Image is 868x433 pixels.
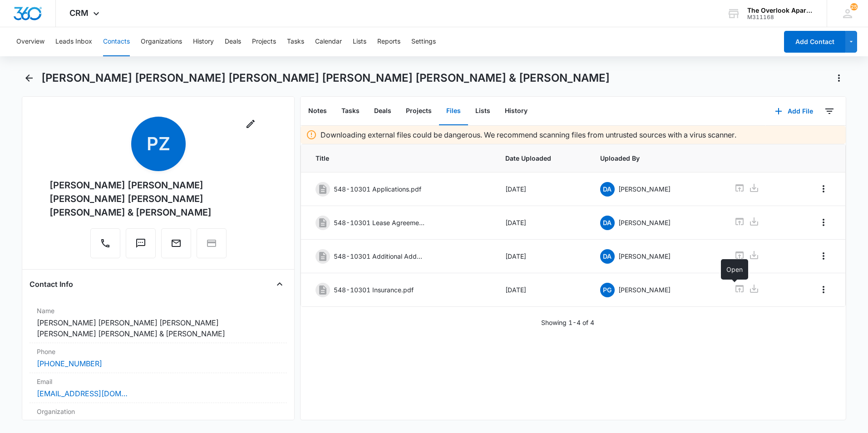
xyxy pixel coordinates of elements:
p: [PERSON_NAME] [618,218,671,227]
span: PZ [131,117,186,171]
button: Deals [225,27,241,56]
div: Phone[PHONE_NUMBER] [30,343,287,373]
label: Name [37,306,280,315]
a: Call [90,242,120,250]
span: Uploaded By [600,153,713,163]
button: Filters [822,104,837,118]
button: History [498,97,535,125]
button: Overflow Menu [816,215,831,230]
div: Name[PERSON_NAME] [PERSON_NAME] [PERSON_NAME] [PERSON_NAME] [PERSON_NAME] & [PERSON_NAME] [30,302,287,343]
button: Reports [377,27,400,56]
button: Settings [411,27,436,56]
button: Add Contact [784,31,845,53]
button: Projects [399,97,439,125]
div: Open [721,259,748,280]
button: Text [126,228,156,258]
button: Tasks [334,97,367,125]
a: Email [161,242,191,250]
p: [PERSON_NAME] [618,184,671,194]
button: Email [161,228,191,258]
dd: --- [37,418,280,429]
p: Showing 1-4 of 4 [541,318,594,327]
p: [PERSON_NAME] [618,285,671,295]
button: Overflow Menu [816,249,831,263]
span: 25 [850,3,858,10]
button: Contacts [103,27,130,56]
a: Text [126,242,156,250]
label: Phone [37,347,280,356]
span: DA [600,182,615,197]
p: 548-10301 Insurance.pdf [334,285,414,295]
div: Email[EMAIL_ADDRESS][DOMAIN_NAME] [30,373,287,403]
td: [DATE] [494,273,589,307]
button: Notes [301,97,334,125]
span: CRM [69,8,89,18]
button: Organizations [141,27,182,56]
button: Calendar [315,27,342,56]
button: Tasks [287,27,304,56]
span: DA [600,249,615,264]
button: Files [439,97,468,125]
button: Overview [16,27,44,56]
button: Close [272,277,287,291]
span: Date Uploaded [505,153,578,163]
p: 548-10301 Additional Addendums.pdf [334,251,424,261]
td: [DATE] [494,172,589,206]
span: DA [600,216,615,230]
span: PG [600,283,615,297]
div: Organization--- [30,403,287,433]
button: Overflow Menu [816,182,831,196]
button: Add File [766,100,822,122]
label: Email [37,377,280,386]
td: [DATE] [494,240,589,273]
p: 548-10301 Applications.pdf [334,184,421,194]
button: Back [22,71,36,85]
h4: Contact Info [30,279,73,290]
p: 548-10301 Lease Agreement.pdf [334,218,424,227]
button: Call [90,228,120,258]
p: Downloading external files could be dangerous. We recommend scanning files from untrusted sources... [321,129,736,140]
span: Title [316,153,483,163]
button: Lists [353,27,366,56]
label: Organization [37,407,280,416]
button: Actions [832,71,846,85]
button: Lists [468,97,498,125]
button: Leads Inbox [55,27,92,56]
button: Overflow Menu [816,282,831,297]
div: [PERSON_NAME] [PERSON_NAME] [PERSON_NAME] [PERSON_NAME] [PERSON_NAME] & [PERSON_NAME] [49,178,267,219]
a: [EMAIL_ADDRESS][DOMAIN_NAME] [37,388,128,399]
dd: [PERSON_NAME] [PERSON_NAME] [PERSON_NAME] [PERSON_NAME] [PERSON_NAME] & [PERSON_NAME] [37,317,280,339]
button: History [193,27,214,56]
h1: [PERSON_NAME] [PERSON_NAME] [PERSON_NAME] [PERSON_NAME] [PERSON_NAME] & [PERSON_NAME] [41,71,610,85]
p: [PERSON_NAME] [618,251,671,261]
div: notifications count [850,3,858,10]
a: [PHONE_NUMBER] [37,358,102,369]
button: Projects [252,27,276,56]
div: account name [747,7,814,14]
button: Deals [367,97,399,125]
td: [DATE] [494,206,589,240]
div: account id [747,14,814,20]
